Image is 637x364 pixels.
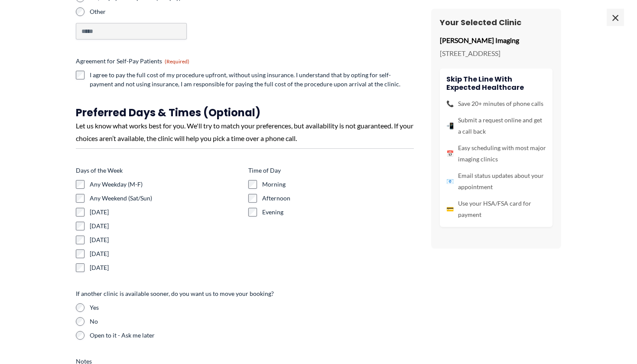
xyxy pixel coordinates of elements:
[90,317,414,326] label: No
[90,249,241,258] label: [DATE]
[76,119,414,145] div: Let us know what works best for you. We'll try to match your preferences, but availability is not...
[76,166,123,175] legend: Days of the Week
[90,263,241,272] label: [DATE]
[446,98,454,109] span: 📞
[446,176,454,187] span: 📧
[90,303,414,312] label: Yes
[607,9,624,26] span: ×
[76,106,414,119] h3: Preferred Days & Times (Optional)
[76,57,189,66] legend: Agreement for Self-Pay Patients
[446,170,546,193] li: Email status updates about your appointment
[446,148,454,159] span: 📅
[262,180,414,189] label: Morning
[440,47,552,60] p: [STREET_ADDRESS]
[90,222,241,230] label: [DATE]
[446,198,546,220] li: Use your HSA/FSA card for payment
[262,208,414,216] label: Evening
[76,289,274,298] legend: If another clinic is available sooner, do you want us to move your booking?
[90,236,241,244] label: [DATE]
[446,142,546,165] li: Easy scheduling with most major imaging clinics
[446,203,454,215] span: 💳
[165,58,189,65] span: (Required)
[446,98,546,109] li: Save 20+ minutes of phone calls
[90,180,241,189] label: Any Weekday (M-F)
[248,166,281,175] legend: Time of Day
[76,23,187,39] input: Other Choice, please specify
[446,120,454,131] span: 📲
[90,331,414,340] label: Open to it - Ask me later
[90,71,414,88] label: I agree to pay the full cost of my procedure upfront, without using insurance. I understand that ...
[90,208,241,216] label: [DATE]
[440,17,552,27] h3: Your Selected Clinic
[446,115,546,137] li: Submit a request online and get a call back
[90,194,241,203] label: Any Weekend (Sat/Sun)
[440,34,552,47] p: [PERSON_NAME] Imaging
[262,194,414,203] label: Afternoon
[90,7,241,16] label: Other
[446,75,546,92] h4: Skip the line with Expected Healthcare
